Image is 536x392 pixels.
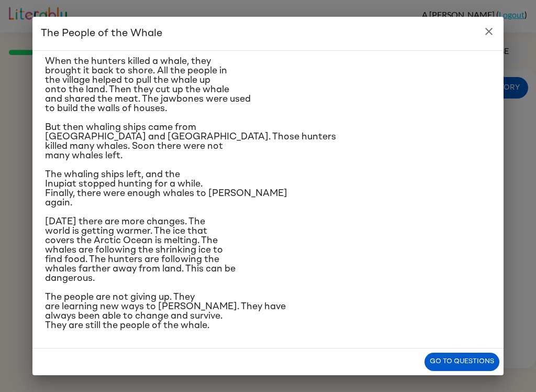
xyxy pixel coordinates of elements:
button: close [478,21,499,42]
span: The whaling ships left, and the Inupiat stopped hunting for a while. Finally, there were enough w... [45,170,287,208]
span: But then whaling ships came from [GEOGRAPHIC_DATA] and [GEOGRAPHIC_DATA]. Those hunters killed ma... [45,123,336,160]
span: [DATE] there are more changes. The world is getting warmer. The ice that covers the Arctic Ocean ... [45,217,236,283]
span: When the hunters killed a whale, they brought it back to shore. All the people in the village hel... [45,57,251,113]
span: The people are not giving up. They are learning new ways to [PERSON_NAME]. They have always been ... [45,292,286,330]
h2: The People of the Whale [32,17,504,50]
button: Go to questions [425,353,499,371]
